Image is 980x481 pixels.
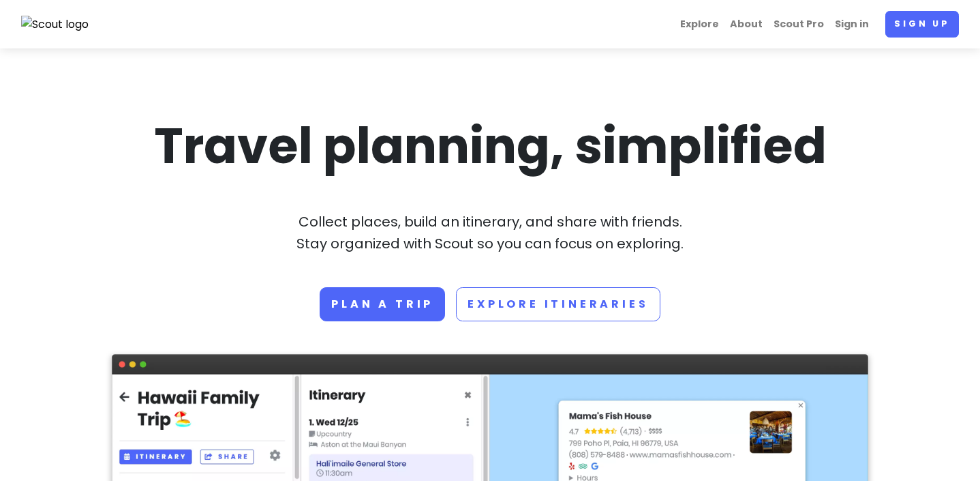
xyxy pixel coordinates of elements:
a: Scout Pro [768,11,829,38]
a: About [724,11,768,38]
a: Explore Itineraries [456,287,660,321]
a: Plan a trip [320,287,445,321]
h1: Travel planning, simplified [112,114,868,178]
p: Collect places, build an itinerary, and share with friends. Stay organized with Scout so you can ... [112,211,868,254]
a: Explore [675,11,724,38]
a: Sign in [829,11,874,38]
img: Scout logo [21,16,89,33]
a: Sign up [885,11,959,38]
